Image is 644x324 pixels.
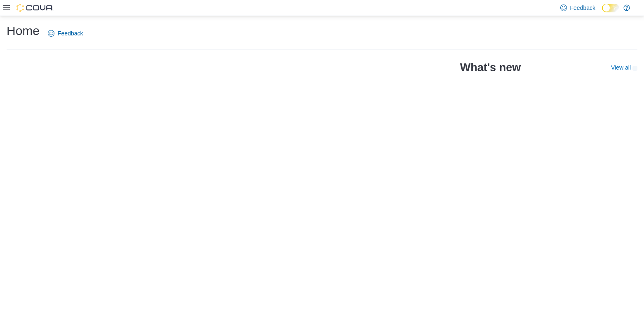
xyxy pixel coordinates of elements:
a: View allExternal link [611,64,637,71]
a: Feedback [45,25,86,42]
span: Feedback [58,29,83,37]
h1: Home [7,23,40,39]
h2: What's new [460,61,521,74]
span: Dark Mode [602,12,602,13]
img: Cova [16,4,54,12]
input: Dark Mode [602,4,619,12]
span: Feedback [570,4,595,12]
svg: External link [632,66,637,71]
